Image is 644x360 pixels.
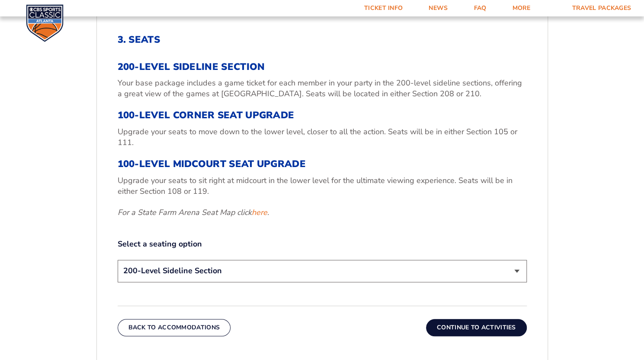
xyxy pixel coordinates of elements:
img: CBS Sports Classic [26,4,64,42]
p: Upgrade your seats to move down to the lower level, closer to all the action. Seats will be in ei... [118,126,527,148]
p: Upgrade your seats to sit right at midcourt in the lower level for the ultimate viewing experienc... [118,175,527,197]
p: Your base package includes a game ticket for each member in your party in the 200-level sideline ... [118,78,527,99]
h2: 3. Seats [118,34,527,45]
button: Back To Accommodations [118,319,231,336]
em: For a State Farm Arena Seat Map click . [118,207,269,218]
h3: 200-Level Sideline Section [118,61,527,73]
h3: 100-Level Corner Seat Upgrade [118,110,527,121]
h3: 100-Level Midcourt Seat Upgrade [118,158,527,170]
button: Continue To Activities [426,319,527,336]
label: Select a seating option [118,239,527,249]
a: here [252,207,267,218]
